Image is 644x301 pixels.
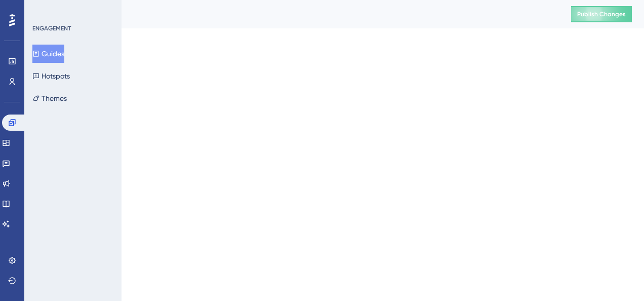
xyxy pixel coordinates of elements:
button: Publish Changes [571,6,632,22]
button: Themes [32,89,67,107]
button: Hotspots [32,67,70,85]
button: Guides [32,45,64,63]
span: Publish Changes [577,10,626,18]
div: ENGAGEMENT [32,24,71,32]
